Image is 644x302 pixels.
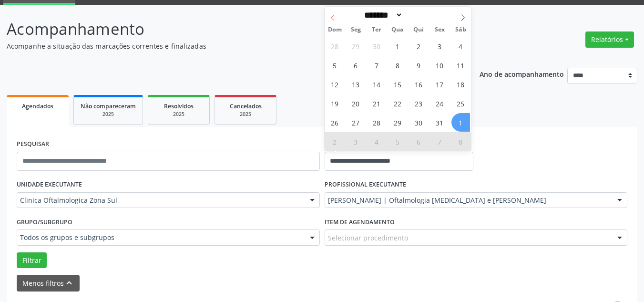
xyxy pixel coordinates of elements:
span: Outubro 20, 2025 [347,94,365,113]
div: 2025 [81,111,136,118]
span: Resolvidos [164,102,194,110]
span: Novembro 8, 2025 [451,132,470,151]
span: Outubro 10, 2025 [430,56,449,74]
span: Outubro 28, 2025 [368,113,386,132]
span: Outubro 9, 2025 [409,56,428,74]
span: Outubro 6, 2025 [347,56,365,74]
span: Outubro 7, 2025 [368,56,386,74]
span: Agendados [22,102,53,110]
span: Outubro 8, 2025 [388,56,407,74]
span: Qui [408,27,429,33]
span: Sáb [450,27,471,33]
span: Outubro 18, 2025 [451,75,470,94]
span: Novembro 3, 2025 [347,132,365,151]
span: Setembro 28, 2025 [326,37,344,55]
span: Outubro 3, 2025 [430,37,449,55]
select: Month [361,10,403,20]
span: Outubro 19, 2025 [326,94,344,113]
span: Outubro 2, 2025 [409,37,428,55]
span: Outubro 12, 2025 [326,75,344,94]
span: Clinica Oftalmologica Zona Sul [20,196,300,205]
span: Outubro 31, 2025 [430,113,449,132]
span: Outubro 22, 2025 [388,94,407,113]
span: Outubro 29, 2025 [388,113,407,132]
span: Outubro 13, 2025 [347,75,365,94]
span: Outubro 25, 2025 [451,94,470,113]
span: Outubro 11, 2025 [451,56,470,74]
span: Setembro 30, 2025 [368,37,386,55]
span: Selecionar procedimento [328,233,408,243]
span: Novembro 5, 2025 [388,132,407,151]
span: Outubro 1, 2025 [388,37,407,55]
input: Year [403,10,434,20]
button: Filtrar [17,252,47,269]
span: Outubro 26, 2025 [326,113,344,132]
label: UNIDADE EXECUTANTE [17,177,82,192]
span: Novembro 1, 2025 [451,113,470,132]
span: Outubro 15, 2025 [388,75,407,94]
span: Novembro 2, 2025 [326,132,344,151]
span: Todos os grupos e subgrupos [20,233,300,242]
span: Cancelados [230,102,262,110]
p: Acompanhe a situação das marcações correntes e finalizadas [7,41,448,51]
span: Sex [429,27,450,33]
span: Outubro 30, 2025 [409,113,428,132]
button: Relatórios [585,31,634,48]
label: Item de agendamento [325,215,395,229]
button: Menos filtroskeyboard_arrow_up [17,275,80,292]
span: [PERSON_NAME] | Oftalmologia [MEDICAL_DATA] e [PERSON_NAME] [328,196,608,205]
p: Acompanhamento [7,17,448,41]
span: Outubro 24, 2025 [430,94,449,113]
span: Outubro 14, 2025 [368,75,386,94]
span: Ter [366,27,387,33]
span: Outubro 27, 2025 [347,113,365,132]
div: 2025 [222,111,269,118]
span: Outubro 17, 2025 [430,75,449,94]
span: Novembro 4, 2025 [368,132,386,151]
span: Outubro 5, 2025 [326,56,344,74]
span: Outubro 23, 2025 [409,94,428,113]
span: Novembro 7, 2025 [430,132,449,151]
span: Dom [325,27,346,33]
label: Grupo/Subgrupo [17,215,72,229]
i: keyboard_arrow_up [64,278,74,288]
span: Não compareceram [81,102,136,110]
span: Novembro 6, 2025 [409,132,428,151]
span: Outubro 4, 2025 [451,37,470,55]
label: PESQUISAR [17,137,49,152]
p: Ano de acompanhamento [480,68,564,80]
div: 2025 [155,111,203,118]
span: Outubro 16, 2025 [409,75,428,94]
span: Seg [345,27,366,33]
label: PROFISSIONAL EXECUTANTE [325,177,406,192]
span: Setembro 29, 2025 [347,37,365,55]
span: Outubro 21, 2025 [368,94,386,113]
span: Qua [387,27,408,33]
